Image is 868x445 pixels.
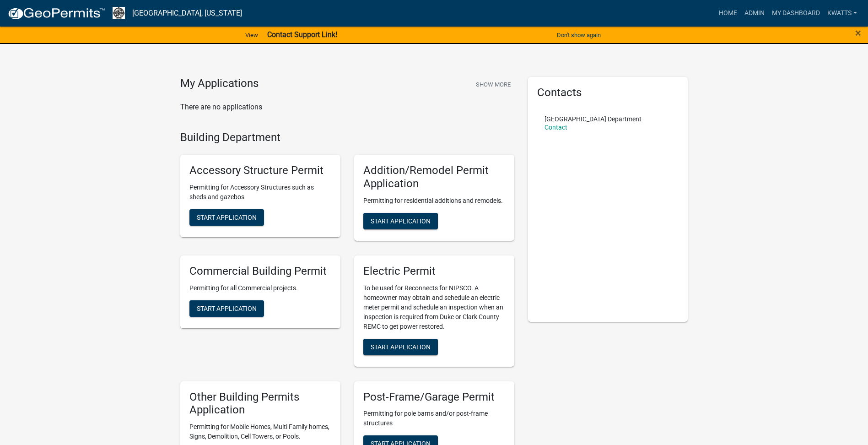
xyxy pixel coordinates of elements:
span: Start Application [371,217,431,224]
button: Start Application [363,213,438,229]
span: Start Application [371,343,431,350]
a: Kwatts [824,5,861,22]
p: Permitting for all Commercial projects. [189,283,331,293]
p: Permitting for Mobile Homes, Multi Family homes, Signs, Demolition, Cell Towers, or Pools. [189,422,331,441]
button: Start Application [189,209,264,226]
h4: My Applications [180,77,259,91]
h5: Electric Permit [363,265,505,278]
h5: Post-Frame/Garage Permit [363,391,505,404]
p: To be used for Reconnects for NIPSCO. A homeowner may obtain and schedule an electric meter permi... [363,283,505,331]
a: My Dashboard [768,5,824,22]
p: Permitting for Accessory Structures such as sheds and gazebos [189,183,331,202]
span: Start Application [197,214,257,221]
strong: Contact Support Link! [267,30,337,39]
h5: Commercial Building Permit [189,265,331,278]
h5: Addition/Remodel Permit Application [363,164,505,190]
p: Permitting for residential additions and remodels. [363,196,505,206]
p: [GEOGRAPHIC_DATA] Department [545,116,642,122]
h5: Accessory Structure Permit [189,164,331,177]
button: Close [855,27,861,38]
button: Start Application [363,339,438,355]
button: Don't show again [553,27,604,43]
a: Contact [545,124,567,131]
p: Permitting for pole barns and/or post-frame structures [363,409,505,428]
a: Home [715,5,741,22]
a: View [242,27,262,43]
span: Start Application [197,304,257,312]
button: Start Application [189,300,264,317]
h4: Building Department [180,131,514,144]
img: Newton County, Indiana [113,7,125,19]
h5: Contacts [537,86,679,99]
h5: Other Building Permits Application [189,391,331,417]
a: Admin [741,5,768,22]
button: Show More [472,77,514,92]
a: [GEOGRAPHIC_DATA], [US_STATE] [132,5,242,21]
span: × [855,27,861,39]
p: There are no applications [180,102,514,113]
